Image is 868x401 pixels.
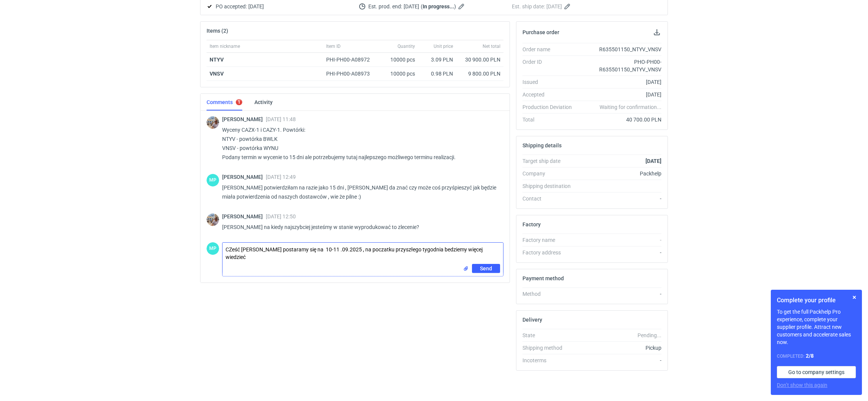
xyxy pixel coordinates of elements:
[578,46,661,53] div: R635501150_NTYV_VNSV
[522,344,578,352] div: Shipping method
[207,242,219,255] div: Martyna Paroń
[238,99,240,105] div: 1
[578,357,661,364] div: -
[222,183,497,201] p: [PERSON_NAME] potwierdziłam na razie jako 15 dni , [PERSON_NAME] da znać czy może coś przyśpieszy...
[522,78,578,86] div: Issued
[207,2,356,11] div: PO accepted:
[522,46,578,53] div: Order name
[210,43,240,49] span: Item nickname
[248,2,264,11] span: [DATE]
[522,317,542,323] h2: Delivery
[638,332,661,338] em: Pending...
[522,116,578,123] div: Total
[421,3,423,9] em: (
[522,195,578,202] div: Contact
[423,3,454,9] strong: In progress...
[266,174,296,180] span: [DATE] 12:49
[380,53,418,67] div: 10000 pcs
[404,2,419,11] span: [DATE]
[522,357,578,364] div: Incoterms
[483,43,500,49] span: Net total
[210,71,224,77] strong: VNSV
[207,116,219,129] img: Michał Palasek
[458,2,467,11] button: Edit estimated production end date
[645,158,661,164] strong: [DATE]
[222,116,266,122] span: [PERSON_NAME]
[326,43,341,49] span: Item ID
[480,266,492,271] span: Send
[222,223,497,232] p: [PERSON_NAME] na kiedy najszybciej jesteśmy w stanie wyprodukować to zlecenie?
[207,213,219,226] img: Michał Palasek
[522,290,578,298] div: Method
[522,236,578,244] div: Factory name
[459,70,500,77] div: 9 800.00 PLN
[806,353,814,359] strong: 2 / 8
[522,249,578,256] div: Factory address
[522,142,562,148] h2: Shipping details
[326,70,377,77] div: PHI-PH00-A08973
[777,366,856,378] a: Go to company settings
[380,67,418,81] div: 10000 pcs
[578,249,661,256] div: -
[210,57,224,63] strong: NTYV
[207,174,219,186] figcaption: MP
[512,2,661,11] div: Est. ship date:
[578,344,661,352] div: Pickup
[777,352,856,360] div: Completed:
[421,56,453,63] div: 3.09 PLN
[522,182,578,190] div: Shipping destination
[398,43,415,49] span: Quantity
[578,195,661,202] div: -
[522,157,578,165] div: Target ship date
[459,56,500,63] div: 30 900.00 PLN
[578,116,661,123] div: 40 700.00 PLN
[522,58,578,73] div: Order ID
[563,2,573,11] button: Edit estimated shipping date
[522,170,578,177] div: Company
[522,103,578,111] div: Production Deviation
[522,29,559,35] h2: Purchase order
[222,213,266,219] span: [PERSON_NAME]
[777,381,827,389] button: Don’t show this again
[254,94,273,111] a: Activity
[652,28,661,37] button: Download PO
[578,78,661,86] div: [DATE]
[578,58,661,73] div: PHO-PH00-R635501150_NTYV_VNSV
[207,242,219,255] figcaption: MP
[522,275,564,281] h2: Payment method
[578,236,661,244] div: -
[326,56,377,63] div: PHI-PH00-A08972
[522,332,578,339] div: State
[578,91,661,98] div: [DATE]
[454,3,456,9] em: )
[222,174,266,180] span: [PERSON_NAME]
[359,2,509,11] div: Est. prod. end:
[578,170,661,177] div: Packhelp
[434,43,453,49] span: Unit price
[777,308,856,346] p: To get the full Packhelp Pro experience, complete your supplier profile. Attract new customers an...
[207,28,228,34] h2: Items (2)
[522,221,541,227] h2: Factory
[472,264,500,273] button: Send
[223,243,503,264] textarea: CZeść [PERSON_NAME] postaramy się na 10-11 .09.2025 , na poczatku przyszłego tygodnia bedziemy wi...
[207,94,242,111] a: Comments1
[421,70,453,77] div: 0.98 PLN
[266,116,296,122] span: [DATE] 11:48
[600,103,661,111] em: Waiting for confirmation...
[207,174,219,186] div: Martyna Paroń
[850,293,859,302] button: Skip for now
[222,125,497,162] p: Wyceny CAZX-1 i CAZY-1. Powtórki: NTYV - powtórka BWLK VNSV - powtórka WYNU Podany termin w wycen...
[777,296,856,305] h1: Complete your profile
[546,2,562,11] span: [DATE]
[578,290,661,298] div: -
[522,91,578,98] div: Accepted
[266,213,296,219] span: [DATE] 12:50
